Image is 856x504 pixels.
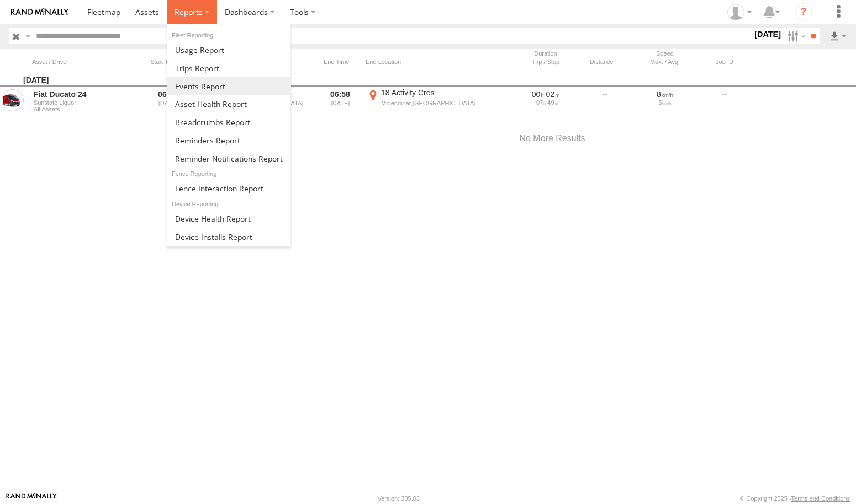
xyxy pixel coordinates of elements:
div: 18 Activity Cres [381,88,485,98]
a: Visit our Website [6,493,57,504]
span: 07 [536,99,546,106]
label: Search Query [23,28,32,44]
a: Fiat Ducato 24 [34,89,141,99]
label: Export results as... [828,28,847,44]
div: Click to Sort [147,58,189,66]
div: Version: 305.03 [378,495,420,502]
a: Trips Report [167,59,290,77]
div: Molendinar,[GEOGRAPHIC_DATA] [381,99,485,107]
div: © Copyright 2025 - [740,495,850,502]
span: Filter Results to this Group [34,106,141,112]
span: Sunstate Liquor [34,99,141,106]
div: Ajay Jain [723,4,755,20]
div: 06:56 [DATE] [147,88,189,114]
a: Service Reminder Notifications Report [167,149,290,168]
a: Usage Report [167,41,290,59]
a: Reminders Report [167,131,290,149]
span: 02 [546,90,560,99]
div: [132s] 15/08/2025 06:56 - 15/08/2025 06:58 [520,89,572,99]
div: 8 [639,89,691,99]
div: 06:58 [DATE] [319,88,361,114]
a: Terms and Conditions [791,495,850,502]
a: Breadcrumbs Report [167,113,290,131]
a: View Asset in Asset Management [2,89,24,111]
label: [DATE] [752,28,783,40]
span: 00 [532,90,544,99]
a: Full Events Report [167,77,290,95]
a: Device Installs Report [167,228,290,246]
a: Asset Health Report [167,95,290,113]
label: Click to View Event Location [366,88,487,114]
i: ? [795,3,812,21]
div: Click to Sort [578,58,633,66]
span: 49 [547,99,558,106]
div: Click to Sort [32,58,142,66]
div: Job ID [697,58,752,66]
a: Device Health Report [167,210,290,228]
label: Search Filter Options [783,28,807,44]
div: 5 [639,99,691,106]
img: rand-logo.svg [11,8,68,16]
a: Fence Interaction Report [167,179,290,197]
div: Click to Sort [319,58,361,66]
